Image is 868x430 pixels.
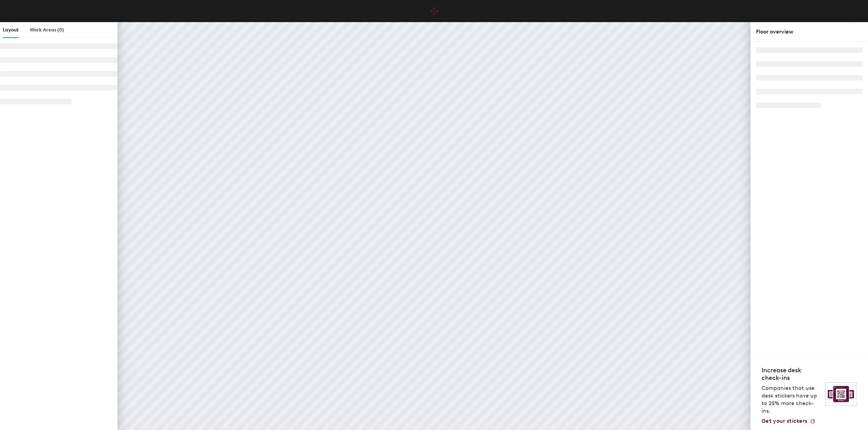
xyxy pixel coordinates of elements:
span: Layout [3,27,19,33]
div: Floor overview [756,28,862,36]
p: Companies that use desk stickers have up to 25% more check-ins. [762,384,821,415]
span: Get your stickers [762,418,807,424]
a: Get your stickers [762,418,815,424]
h4: Increase desk check-ins [762,366,821,382]
span: Work Areas (0) [30,27,64,33]
img: Sticker logo [825,382,857,406]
